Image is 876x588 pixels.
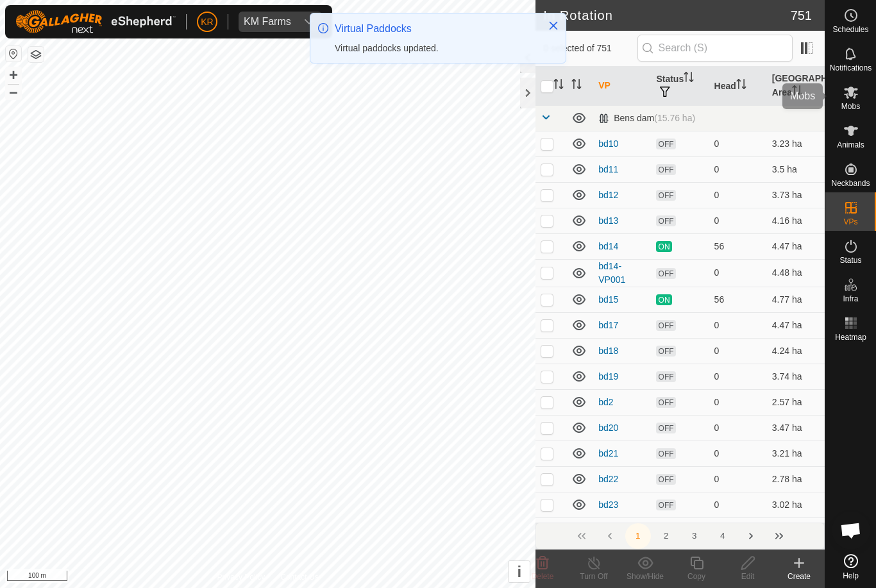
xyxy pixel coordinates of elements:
[766,523,792,549] button: Last Page
[709,233,767,259] td: 56
[767,492,825,517] td: 3.02 ha
[543,42,637,55] span: 0 selected of 751
[709,67,767,106] th: Head
[830,64,872,72] span: Notifications
[843,218,857,226] span: VPs
[656,320,675,331] span: OFF
[244,17,291,27] div: KM Farms
[767,389,825,415] td: 2.57 ha
[709,389,767,415] td: 0
[201,15,213,29] span: KR
[656,294,671,305] span: ON
[792,87,802,97] p-sorticon: Activate to sort
[598,500,618,510] a: bd23
[651,67,709,106] th: Status
[843,572,859,580] span: Help
[598,320,618,330] a: bd17
[767,156,825,182] td: 3.5 ha
[841,103,860,110] span: Mobs
[767,287,825,312] td: 4.77 ha
[656,164,675,175] span: OFF
[28,47,44,62] button: Map Layers
[767,259,825,287] td: 4.48 ha
[767,131,825,156] td: 3.23 ha
[656,241,671,252] span: ON
[710,523,736,549] button: 4
[335,42,535,55] div: Virtual paddocks updated.
[568,571,619,582] div: Turn Off
[553,81,564,91] p-sorticon: Activate to sort
[656,215,675,226] span: OFF
[709,287,767,312] td: 56
[517,563,521,580] span: i
[6,46,21,62] button: Reset Map
[598,241,618,251] a: bd14
[839,256,861,264] span: Status
[767,338,825,364] td: 4.24 ha
[767,466,825,492] td: 2.78 ha
[217,571,265,583] a: Privacy Policy
[598,474,618,484] a: bd22
[637,35,793,62] input: Search (S)
[280,571,318,583] a: Contact Us
[656,423,675,433] span: OFF
[767,415,825,441] td: 3.47 ha
[598,294,618,305] a: bd15
[832,26,868,33] span: Schedules
[709,182,767,208] td: 0
[767,364,825,389] td: 3.74 ha
[656,397,675,408] span: OFF
[671,571,722,582] div: Copy
[767,441,825,466] td: 3.21 ha
[656,448,675,459] span: OFF
[543,8,790,23] h2: In Rotation
[722,571,773,582] div: Edit
[767,208,825,233] td: 4.16 ha
[619,571,671,582] div: Show/Hide
[654,113,695,123] span: (15.76 ha)
[625,523,651,549] button: 1
[598,346,618,356] a: bd18
[738,523,764,549] button: Next Page
[296,12,322,32] div: dropdown trigger
[544,17,562,35] button: Close
[598,261,625,285] a: bd14-VP001
[656,371,675,382] span: OFF
[598,164,618,174] a: bd11
[767,182,825,208] td: 3.73 ha
[682,523,707,549] button: 3
[736,81,746,91] p-sorticon: Activate to sort
[593,67,651,106] th: VP
[835,333,866,341] span: Heatmap
[791,6,812,25] span: 751
[598,139,618,149] a: bd10
[6,84,21,99] button: –
[656,500,675,510] span: OFF
[709,131,767,156] td: 0
[767,517,825,543] td: 2.76 ha
[709,441,767,466] td: 0
[509,561,530,582] button: i
[335,21,535,37] div: Virtual Paddocks
[709,517,767,543] td: 0
[709,208,767,233] td: 0
[684,74,694,84] p-sorticon: Activate to sort
[653,523,679,549] button: 2
[843,295,858,303] span: Infra
[598,397,613,407] a: bd2
[6,67,21,83] button: +
[709,338,767,364] td: 0
[709,312,767,338] td: 0
[15,10,176,33] img: Gallagher Logo
[571,81,582,91] p-sorticon: Activate to sort
[656,268,675,279] span: OFF
[598,190,618,200] a: bd12
[239,12,296,32] span: KM Farms
[598,113,695,124] div: Bens dam
[656,474,675,485] span: OFF
[709,259,767,287] td: 0
[598,423,618,433] a: bd20
[709,364,767,389] td: 0
[832,511,870,550] a: Open chat
[598,448,618,458] a: bd21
